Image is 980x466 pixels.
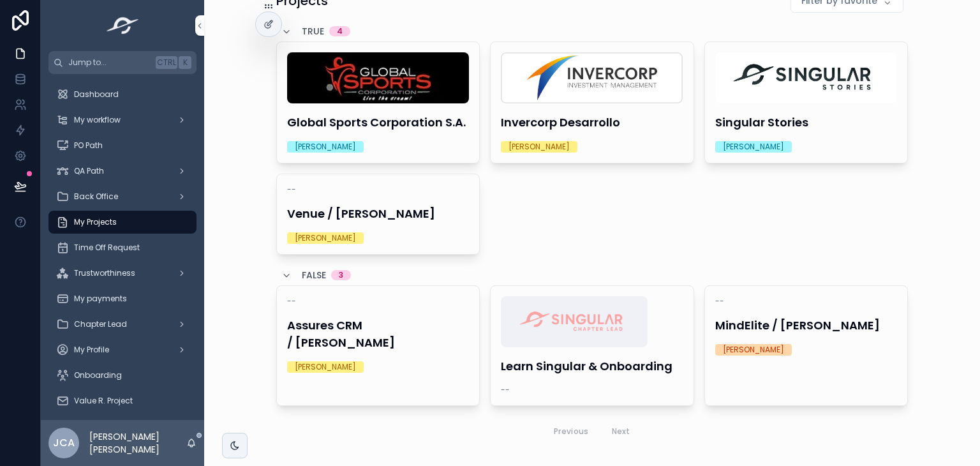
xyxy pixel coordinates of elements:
[74,140,103,151] span: PO Path
[48,51,197,74] button: Jump to...CtrlK
[48,109,197,132] a: My workflow
[74,396,133,406] span: Value R. Project
[276,285,480,406] a: --Assures CRM / [PERSON_NAME][PERSON_NAME]
[48,287,197,310] a: My payments
[287,114,470,131] h4: Global Sports Corporation S.A.
[276,41,480,163] a: cropimage9134.webpGlobal Sports Corporation S.A.[PERSON_NAME]
[501,114,683,131] h4: Invercorp Desarrollo
[295,141,356,153] div: [PERSON_NAME]
[74,345,109,355] span: My Profile
[74,217,117,227] span: My Projects
[74,370,122,380] span: Onboarding
[48,338,197,361] a: My Profile
[715,296,724,306] span: --
[74,243,140,253] span: Time Off Request
[74,294,127,304] span: My payments
[509,141,570,153] div: [PERSON_NAME]
[715,317,898,334] h4: MindElite / [PERSON_NAME]
[180,57,190,68] span: K
[302,269,326,282] span: FALSE
[295,232,356,244] div: [PERSON_NAME]
[287,296,296,306] span: --
[74,319,127,329] span: Chapter Lead
[48,160,197,183] a: QA Path
[48,134,197,157] a: PO Path
[490,41,694,163] a: invercorp.pngInvercorp Desarrollo[PERSON_NAME]
[48,83,197,106] a: Dashboard
[74,89,119,100] span: Dashboard
[74,268,135,278] span: Trustworthiness
[287,52,470,103] img: cropimage9134.webp
[715,52,897,103] img: SStories.png
[276,174,480,255] a: --Venue / [PERSON_NAME][PERSON_NAME]
[103,15,143,36] img: App logo
[501,385,510,395] span: --
[302,25,324,38] span: TRUE
[337,26,343,36] div: 4
[704,41,909,163] a: SStories.pngSingular Stories[PERSON_NAME]
[287,205,470,222] h4: Venue / [PERSON_NAME]
[48,185,197,208] a: Back Office
[490,285,694,406] a: Singular-Chapter-Lead.pngLearn Singular & Onboarding--
[48,211,197,234] a: My Projects
[156,56,177,69] span: Ctrl
[68,57,151,68] span: Jump to...
[48,364,197,387] a: Onboarding
[53,435,75,451] span: JCA
[704,285,909,406] a: --MindElite / [PERSON_NAME][PERSON_NAME]
[295,361,356,373] div: [PERSON_NAME]
[501,52,683,103] img: invercorp.png
[501,357,683,375] h4: Learn Singular & Onboarding
[501,296,648,347] img: Singular-Chapter-Lead.png
[339,270,343,280] div: 3
[287,317,470,351] h4: Assures CRM / [PERSON_NAME]
[48,262,197,285] a: Trustworthiness
[74,192,118,202] span: Back Office
[41,74,204,420] div: scrollable content
[74,166,104,176] span: QA Path
[723,141,784,153] div: [PERSON_NAME]
[48,313,197,336] a: Chapter Lead
[74,115,121,125] span: My workflow
[48,236,197,259] a: Time Off Request
[715,114,898,131] h4: Singular Stories
[89,430,186,456] p: [PERSON_NAME] [PERSON_NAME]
[723,344,784,356] div: [PERSON_NAME]
[287,184,296,195] span: --
[48,389,197,412] a: Value R. Project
